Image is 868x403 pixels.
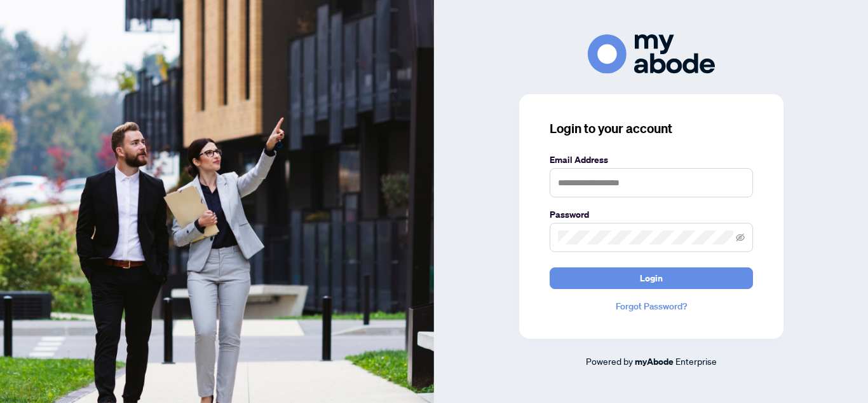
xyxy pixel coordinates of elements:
img: ma-logo [588,34,715,73]
a: myAbode [635,355,674,369]
button: Login [550,267,753,289]
span: Powered by [586,355,633,367]
label: Email Address [550,153,753,167]
a: Forgot Password? [550,299,753,313]
span: Enterprise [675,355,717,367]
label: Password [550,208,753,222]
span: Login [640,268,663,288]
span: eye-invisible [736,233,745,242]
h3: Login to your account [550,120,753,138]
